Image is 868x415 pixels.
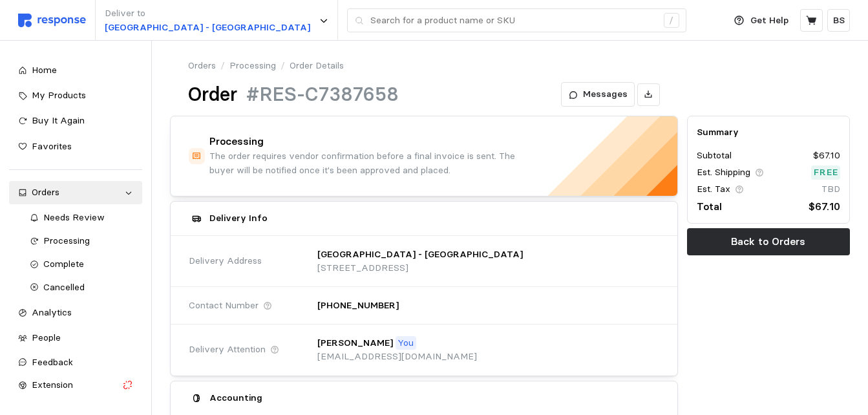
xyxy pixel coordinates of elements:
a: Home [9,59,142,82]
a: Needs Review [21,206,143,229]
span: Extension [32,379,73,390]
div: Orders [32,186,120,200]
div: / [664,13,679,28]
a: Processing [229,59,276,73]
p: [PHONE_NUMBER] [317,299,399,313]
p: Back to Orders [731,233,805,250]
p: [GEOGRAPHIC_DATA] - [GEOGRAPHIC_DATA] [105,21,310,35]
button: Messages [561,82,635,107]
h5: Accounting [209,391,262,405]
p: Get Help [750,14,789,28]
button: Back to Orders [687,228,850,255]
span: Needs Review [43,211,105,223]
a: Analytics [9,301,142,325]
span: Processing [43,235,90,246]
button: BS [827,9,850,32]
p: TBD [821,182,840,197]
span: Complete [43,258,84,270]
span: Favorites [32,140,72,152]
a: Favorites [9,135,142,158]
span: Delivery Address [189,254,262,268]
a: Complete [21,253,143,276]
p: [STREET_ADDRESS] [317,261,523,275]
span: Cancelled [43,281,85,293]
p: Free [814,165,838,180]
h5: Delivery Info [209,211,268,225]
p: Messages [583,87,628,101]
a: Processing [21,229,143,253]
p: $67.10 [809,198,840,215]
p: Est. Tax [697,182,730,197]
a: People [9,326,142,350]
span: Delivery Attention [189,343,266,357]
p: You [397,336,414,350]
button: Extension [9,374,142,397]
span: Home [32,64,57,76]
p: $67.10 [813,149,840,163]
h5: Summary [697,125,840,139]
span: Buy It Again [32,114,85,126]
p: / [281,59,285,73]
button: Feedback [9,351,142,374]
a: Orders [188,59,216,73]
button: Get Help [726,8,796,33]
p: / [220,59,225,73]
a: Orders [9,181,142,204]
input: Search for a product name or SKU [370,9,657,32]
p: BS [833,14,845,28]
p: Total [697,198,722,215]
span: Contact Number [189,299,259,313]
span: Feedback [32,356,73,368]
img: svg%3e [18,14,86,27]
p: Subtotal [697,149,732,163]
p: [GEOGRAPHIC_DATA] - [GEOGRAPHIC_DATA] [317,248,523,262]
p: The order requires vendor confirmation before a final invoice is sent. The buyer will be notified... [209,149,542,177]
p: Order Details [290,59,344,73]
h1: #RES-C7387658 [246,82,399,107]
h4: Processing [209,134,264,149]
p: [PERSON_NAME] [317,336,393,350]
span: My Products [32,89,86,101]
span: Analytics [32,306,72,318]
span: People [32,332,61,343]
p: Est. Shipping [697,165,750,180]
h1: Order [188,82,237,107]
p: Deliver to [105,6,310,21]
a: My Products [9,84,142,107]
a: Cancelled [21,276,143,299]
p: [EMAIL_ADDRESS][DOMAIN_NAME] [317,350,477,364]
a: Buy It Again [9,109,142,133]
